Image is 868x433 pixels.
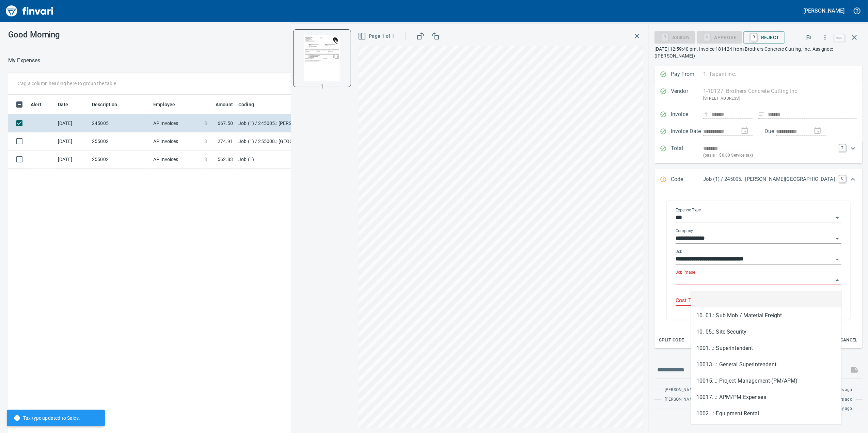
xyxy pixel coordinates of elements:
li: 10013. .: General Superintendent [691,356,841,373]
label: Expense Type [676,208,701,212]
span: Description [92,100,117,109]
span: Close invoice [833,29,863,46]
span: Coding [238,100,254,109]
div: Expand [654,191,863,348]
span: 562.83 [218,156,233,163]
div: Assign [654,34,695,40]
td: AP Invoices [151,150,202,169]
span: 274.91 [218,138,233,145]
span: Employee [153,100,184,109]
p: [DATE] 12:59:40 pm. Invoice 181424 from Brothers Concrete Cutting, Inc. Assignee: ([PERSON_NAME]) [654,46,863,59]
label: Job Phase [676,270,695,274]
button: Close [833,275,842,285]
button: Split Code [657,335,686,346]
td: 255002 [89,132,151,150]
span: [PERSON_NAME] [665,396,696,403]
td: [DATE] [55,150,89,169]
span: Split Code [659,336,684,344]
button: Cancel [838,335,860,346]
span: Date [58,100,77,109]
li: 1002. .: Equipment Rental [691,405,841,422]
span: Page 1 of 1 [359,32,394,41]
span: Date [58,100,68,109]
span: Reject [749,32,779,43]
span: $ [204,138,207,145]
button: Open [833,234,842,243]
a: R [751,33,757,41]
button: [PERSON_NAME] [802,5,846,16]
span: a day ago [833,405,852,412]
span: Cancel [840,336,858,344]
div: Job Phase required [697,34,742,40]
p: Code [671,175,703,184]
div: Expand [654,169,863,191]
li: 10. 01.: Sub Mob / Material Freight [691,307,841,324]
td: Job (1) [236,150,406,169]
td: [DATE] [55,114,89,132]
td: AP Invoices [151,114,202,132]
p: Total [671,144,703,159]
span: 667.50 [218,120,233,127]
span: [PERSON_NAME] [665,387,696,394]
span: Amount [216,100,233,109]
a: C [839,175,846,182]
td: 255002 [89,150,151,169]
td: AP Invoices [151,132,202,150]
h5: [PERSON_NAME] [804,7,845,14]
nav: breadcrumb [8,57,41,65]
label: Job [676,250,683,254]
p: (basis + $0.00 Service tax) [703,152,835,159]
span: Description [92,100,126,109]
td: 245005 [89,114,151,132]
a: esc [834,34,845,42]
td: Job (1) / 255008.: [GEOGRAPHIC_DATA] [236,132,406,150]
span: Coding [238,100,263,109]
li: 10015. .: Project Management (PM/APM) [691,373,841,389]
p: 1 [320,83,323,91]
div: Expand [654,140,863,163]
h3: Good Morning [8,30,224,39]
img: Finvari [4,3,55,19]
p: My Expenses [8,57,41,65]
span: $ [204,156,207,163]
a: T [839,144,846,151]
p: Drag a column heading here to group the table [16,80,116,87]
span: This records your message into the invoice and notifies anyone mentioned [846,362,863,378]
button: Open [833,213,842,223]
span: Tax type updated to Sales. [14,415,80,421]
button: Open [833,255,842,264]
span: Alert [31,100,50,109]
td: Job (1) / 245005.: [PERSON_NAME][GEOGRAPHIC_DATA] [236,114,406,132]
button: RReject [743,31,785,44]
p: Job (1) / 245005.: [PERSON_NAME][GEOGRAPHIC_DATA] [703,175,835,183]
span: $ [204,120,207,127]
span: Alert [31,100,42,109]
span: Amount [207,100,233,109]
li: 10. 05.: Site Security [691,324,841,340]
li: 1001. .: Superintendent [691,340,841,356]
li: 10017. .: APM/PM Expenses [691,389,841,405]
img: Page 1 [299,35,345,81]
button: More [818,30,833,45]
label: Company [676,229,693,233]
button: Flag [801,30,816,45]
td: [DATE] [55,132,89,150]
span: Employee [153,100,175,109]
button: Page 1 of 1 [357,30,397,43]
